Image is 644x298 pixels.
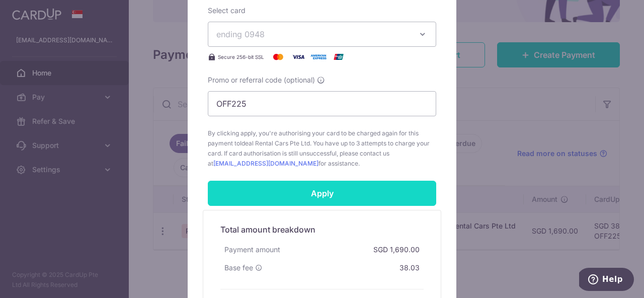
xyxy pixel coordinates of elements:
[224,263,253,273] span: Base fee
[208,128,436,169] span: By clicking apply, you're authorising your card to be charged again for this payment to . You hav...
[369,241,424,259] div: SGD 1,690.00
[308,51,329,63] img: American Express
[395,259,424,277] div: 38.03
[208,75,315,85] span: Promo or referral code (optional)
[216,29,265,39] span: ending 0948
[208,181,436,206] input: Apply
[220,223,424,236] h5: Total amount breakdown
[288,51,308,63] img: Visa
[240,139,310,147] span: Ideal Rental Cars Pte Ltd
[208,22,436,47] button: ending 0948
[579,268,634,293] iframe: Opens a widget where you can find more information
[208,6,246,16] label: Select card
[220,241,284,259] div: Payment amount
[268,51,288,63] img: Mastercard
[329,51,349,63] img: UnionPay
[218,53,264,61] span: Secure 256-bit SSL
[213,160,318,167] a: [EMAIL_ADDRESS][DOMAIN_NAME]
